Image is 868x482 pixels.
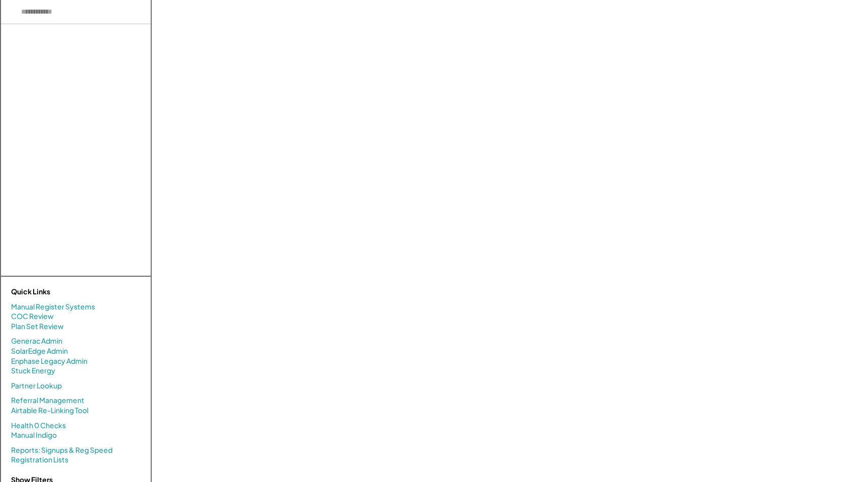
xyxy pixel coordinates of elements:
[11,430,57,440] a: Manual Indigo
[11,311,54,322] a: COC Review
[11,322,64,332] a: Plan Set Review
[11,336,62,346] a: Generac Admin
[11,421,66,431] a: Health 0 Checks
[11,356,87,366] a: Enphase Legacy Admin
[11,395,84,406] a: Referral Management
[11,445,113,455] a: Reports: Signups & Reg Speed
[11,381,62,391] a: Partner Lookup
[11,455,68,465] a: Registration Lists
[11,366,55,376] a: Stuck Energy
[11,406,88,416] a: Airtable Re-Linking Tool
[11,287,112,297] div: Quick Links
[11,302,95,312] a: Manual Register Systems
[11,346,68,356] a: SolarEdge Admin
